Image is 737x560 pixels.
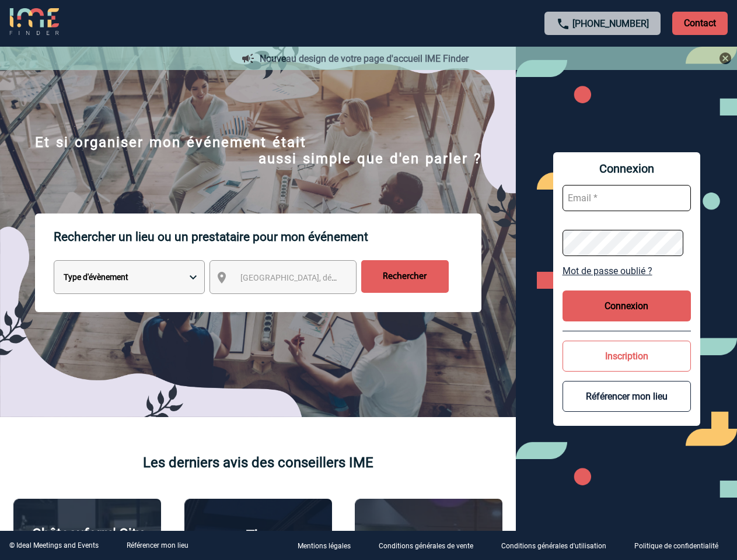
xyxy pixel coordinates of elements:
div: © Ideal Meetings and Events [9,541,99,549]
a: Référencer mon lieu [127,541,188,549]
p: Mentions légales [298,542,351,551]
p: Conditions générales de vente [379,542,473,551]
a: Politique de confidentialité [625,540,737,551]
a: Conditions générales d'utilisation [492,540,625,551]
a: Mentions légales [288,540,369,551]
p: Conditions générales d'utilisation [501,542,606,551]
p: Politique de confidentialité [634,542,718,551]
a: Conditions générales de vente [369,540,492,551]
